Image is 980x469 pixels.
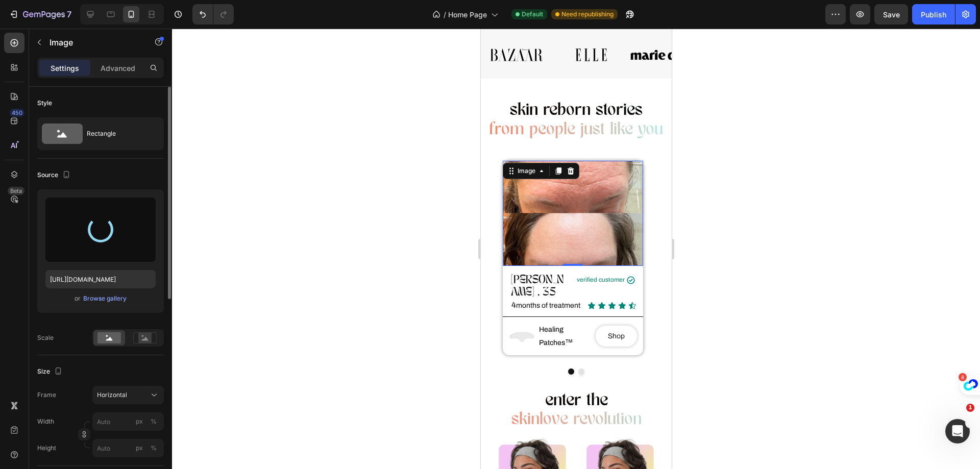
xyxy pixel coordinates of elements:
[83,294,127,303] div: Browse gallery
[92,412,164,431] input: px%
[96,248,144,255] span: verified customer
[51,63,79,73] p: Settings
[37,365,64,379] div: Size
[31,272,35,281] span: 4
[37,98,52,108] div: Style
[444,9,446,20] span: /
[561,10,614,19] span: Need republishing
[35,138,57,147] div: Image
[97,390,127,400] span: Horizontal
[101,63,135,73] p: Advanced
[87,340,93,346] button: Dot
[75,292,81,305] span: or
[8,187,24,195] div: Beta
[37,390,56,400] label: Frame
[151,443,157,453] div: %
[29,245,90,271] h2: [PERSON_NAME] , 35
[10,109,24,117] div: 450
[35,273,100,281] span: months of treatment
[84,309,92,318] span: ™
[29,73,162,91] span: skin reborn stories
[481,29,672,469] iframe: Design area
[50,36,136,48] p: Image
[37,443,56,453] label: Height
[148,415,160,428] button: px
[37,333,54,342] div: Scale
[127,301,144,314] p: Shop
[136,443,143,453] div: px
[133,442,145,454] button: %
[67,8,71,20] p: 7
[31,383,161,400] span: skinlove revolution
[9,93,182,110] span: from people just like you
[522,10,543,19] span: Default
[151,417,157,426] div: %
[966,404,974,412] span: 1
[448,9,487,20] span: Home Page
[912,4,955,24] button: Publish
[87,122,149,145] div: Rectangle
[148,442,160,454] button: px
[58,294,110,320] p: Healing Patches
[883,10,900,19] span: Save
[92,439,164,457] input: px%
[921,9,946,20] div: Publish
[192,4,234,24] div: Undo/Redo
[37,417,54,426] label: Width
[45,270,156,288] input: https://example.com/image.jpg
[945,419,970,443] iframe: Intercom live chat
[874,4,908,24] button: Save
[37,168,72,182] div: Source
[115,297,156,318] button: <p>Shop</p>
[133,415,145,428] button: %
[64,364,127,381] span: enter the
[92,386,164,404] button: Horizontal
[150,13,220,39] img: gempages_432750572815254551-a62c7382-44b5-4b8a-b2af-4bef057d11ea.svg
[97,340,104,346] button: Dot
[136,417,143,426] div: px
[83,293,127,304] button: Browse gallery
[4,4,76,24] button: 7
